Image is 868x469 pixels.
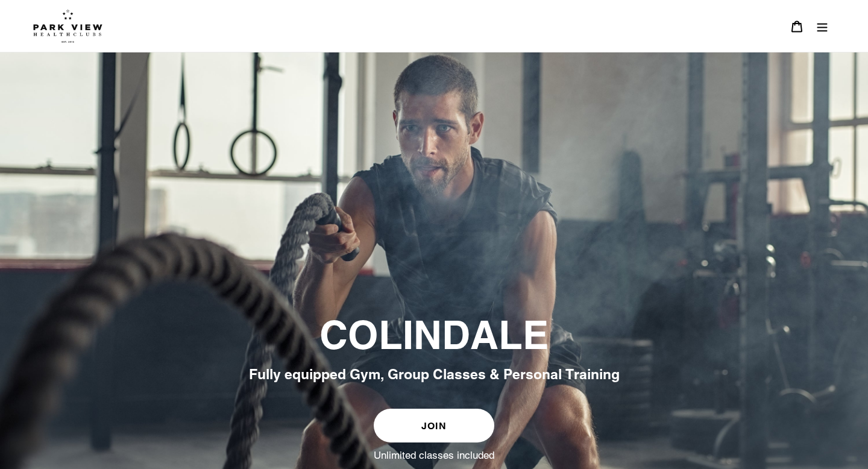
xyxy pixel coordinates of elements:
[105,312,763,359] h2: COLINDALE
[374,409,494,442] a: JOIN
[374,449,494,462] label: Unlimited classes included
[249,366,620,382] span: Fully equipped Gym, Group Classes & Personal Training
[33,9,102,43] img: Park view health clubs is a gym near you.
[810,13,835,39] button: Menu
